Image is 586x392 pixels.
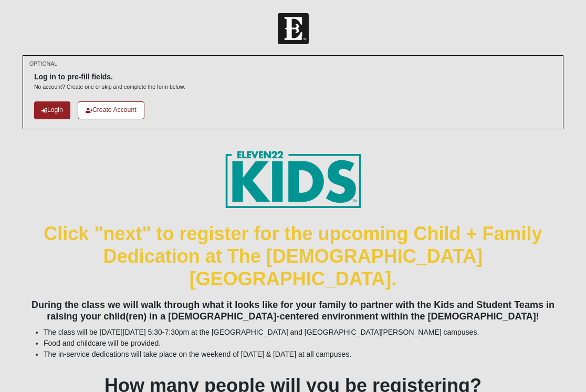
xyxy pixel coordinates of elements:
h4: During the class we will walk through what it looks like for your family to partner with the Kids... [23,300,563,322]
img: E22-kids-pms7716-TM.png [225,151,361,208]
font: Click "next" to register for the upcoming Child + Family Dedication at The [DEMOGRAPHIC_DATA][GEO... [44,223,542,290]
li: Food and childcare will be provided. [44,338,563,349]
li: The class will be [DATE][DATE] 5:30-7:30pm at the [GEOGRAPHIC_DATA] and [GEOGRAPHIC_DATA][PERSON_... [44,327,563,338]
a: Create Account [78,101,144,119]
a: Login [34,101,70,119]
small: OPTIONAL [29,60,57,68]
p: No account? Create one or skip and complete the form below. [34,83,185,91]
img: Church of Eleven22 Logo [278,13,309,44]
li: The in-service dedications will take place on the weekend of [DATE] & [DATE] at all campuses. [44,349,563,360]
h6: Log in to pre-fill fields. [34,73,185,81]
